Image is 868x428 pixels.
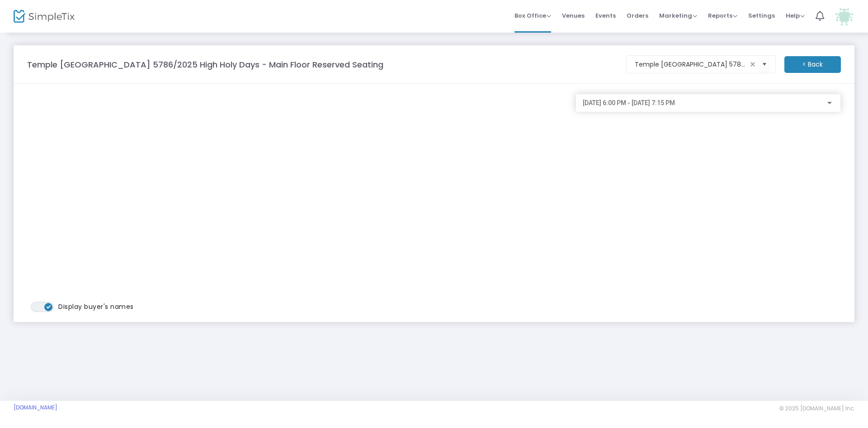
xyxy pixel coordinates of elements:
[786,11,805,20] span: Help
[47,304,51,308] span: ON
[562,4,585,27] span: Venues
[27,58,383,71] m-panel-title: Temple [GEOGRAPHIC_DATA] 5786/2025 High Holy Days - Main Floor Reserved Seating
[748,4,775,27] span: Settings
[758,55,771,74] button: Select
[58,302,134,311] span: Display buyer's names
[708,11,737,20] span: Reports
[14,404,57,411] a: [DOMAIN_NAME]
[747,59,758,70] span: clear
[514,11,551,20] span: Box Office
[635,60,747,69] input: Select an event
[627,4,648,27] span: Orders
[583,99,675,106] span: [DATE] 6:00 PM - [DATE] 7:15 PM
[784,56,841,73] m-button: < Back
[779,405,854,412] span: © 2025 [DOMAIN_NAME] Inc.
[595,4,616,27] span: Events
[27,94,566,302] iframe: seating chart
[659,11,697,20] span: Marketing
